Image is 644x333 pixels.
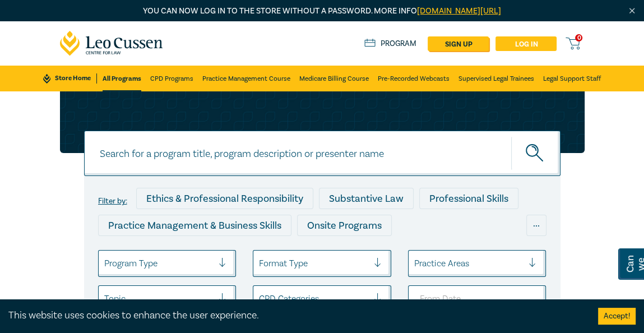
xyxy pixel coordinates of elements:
[136,188,313,209] div: Ethics & Professional Responsibility
[364,39,416,49] a: Program
[104,293,106,305] input: select
[543,66,601,91] a: Legal Support Staff
[60,5,585,17] p: You can now log in to the store without a password. More info
[428,36,489,51] a: sign up
[297,215,392,236] div: Onsite Programs
[43,73,96,84] a: Store Home
[495,36,557,51] a: Log in
[299,66,369,91] a: Medicare Billing Course
[259,293,261,305] input: select
[277,242,489,263] div: Live Streamed Conferences and Intensives
[378,66,450,91] a: Pre-Recorded Webcasts
[419,188,518,209] div: Professional Skills
[84,131,560,176] input: Search for a program title, program description or presenter name
[202,66,290,91] a: Practice Management Course
[259,257,261,270] input: select
[414,257,416,270] input: select
[575,34,582,41] span: 0
[598,308,636,325] button: Accept cookies
[627,6,637,16] img: Close
[319,188,414,209] div: Substantive Law
[103,66,141,91] a: All Programs
[417,6,501,16] a: [DOMAIN_NAME][URL]
[98,242,272,263] div: Live Streamed One Hour Seminars
[458,66,534,91] a: Supervised Legal Trainees
[98,215,291,236] div: Practice Management & Business Skills
[150,66,193,91] a: CPD Programs
[104,257,106,270] input: select
[526,215,546,236] div: ...
[408,285,546,312] input: From Date
[8,308,581,323] div: This website uses cookies to enhance the user experience.
[98,197,127,206] label: Filter by:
